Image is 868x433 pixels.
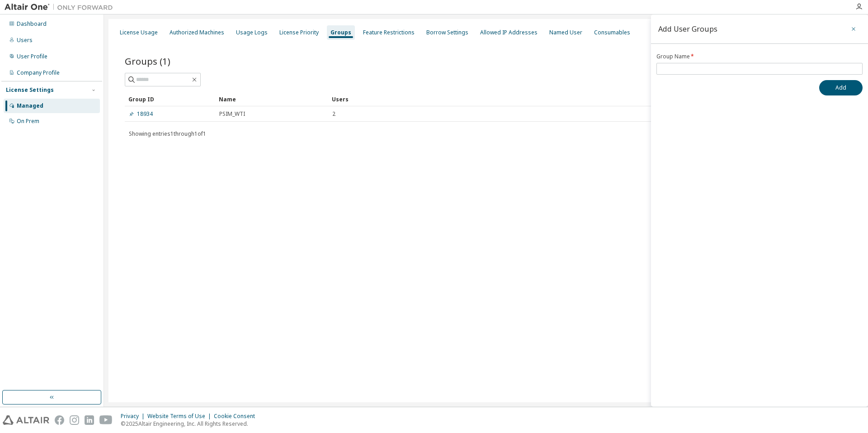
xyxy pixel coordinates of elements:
span: Showing entries 1 through 1 of 1 [129,130,206,138]
p: © 2025 Altair Engineering, Inc. All Rights Reserved. [121,420,260,428]
img: Altair One [5,3,118,12]
div: Users [332,92,822,106]
div: Website Terms of Use [147,413,214,420]
div: Cookie Consent [214,413,260,420]
div: On Prem [17,118,39,125]
div: Company Profile [17,69,60,76]
label: Group Name [656,53,863,60]
span: PSIM_WTI [219,110,245,118]
div: License Usage [120,29,158,36]
div: Allowed IP Addresses [480,29,538,36]
div: User Profile [17,53,47,60]
img: facebook.svg [55,415,64,425]
div: Consumables [594,29,630,36]
img: altair_logo.svg [3,415,49,425]
div: Feature Restrictions [363,29,415,36]
div: License Settings [6,86,54,94]
span: Groups (1) [125,55,170,67]
button: Add [819,80,863,95]
div: Named User [549,29,582,36]
span: 2 [332,110,335,118]
div: Dashboard [17,20,47,28]
div: Group ID [128,92,212,106]
div: Managed [17,102,43,109]
div: Add User Groups [658,25,717,33]
div: Authorized Machines [170,29,224,36]
div: Name [219,92,325,106]
div: Privacy [121,413,147,420]
div: Borrow Settings [426,29,468,36]
div: Groups [330,29,351,36]
div: License Priority [279,29,319,36]
a: 18934 [129,110,153,118]
img: linkedin.svg [85,415,94,425]
div: Usage Logs [236,29,268,36]
img: youtube.svg [99,415,113,425]
img: instagram.svg [70,415,79,425]
div: Users [17,37,33,44]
